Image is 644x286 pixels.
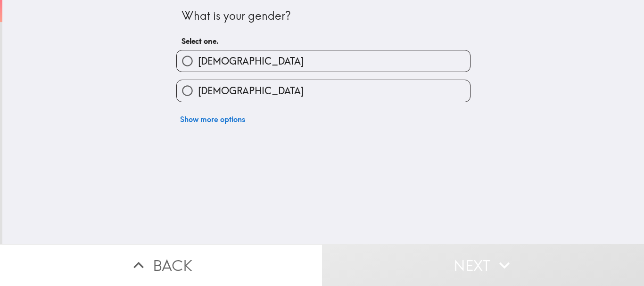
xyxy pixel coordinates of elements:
button: Next [322,244,644,286]
button: [DEMOGRAPHIC_DATA] [177,50,470,72]
button: [DEMOGRAPHIC_DATA] [177,80,470,101]
div: What is your gender? [182,8,465,24]
span: [DEMOGRAPHIC_DATA] [198,84,304,98]
h6: Select one. [182,36,465,46]
span: [DEMOGRAPHIC_DATA] [198,55,304,68]
button: Show more options [176,110,249,129]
